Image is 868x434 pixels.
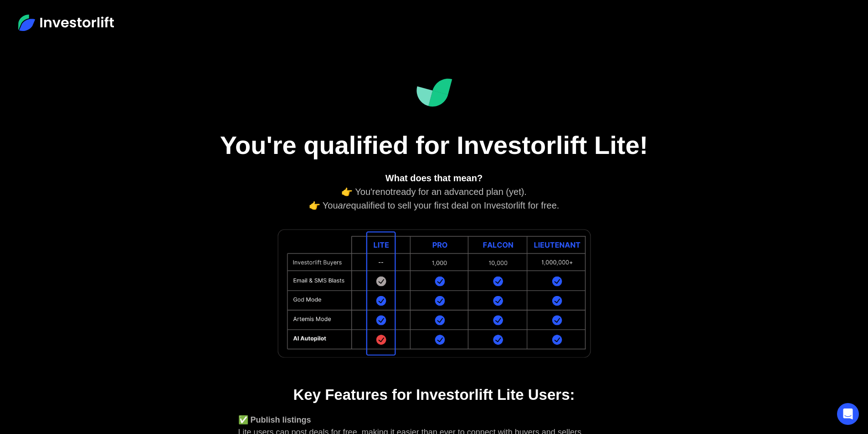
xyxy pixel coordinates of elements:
img: Investorlift Dashboard [416,78,452,107]
strong: What does that mean? [385,173,483,183]
div: 👉 You're ready for an advanced plan (yet). 👉 You qualified to sell your first deal on Investorlif... [238,171,630,212]
h1: You're qualified for Investorlift Lite! [206,130,662,160]
div: Open Intercom Messenger [837,403,859,425]
strong: ✅ Publish listings [238,415,311,424]
em: not [380,187,393,197]
strong: Key Features for Investorlift Lite Users: [293,386,575,403]
em: are [338,200,351,210]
